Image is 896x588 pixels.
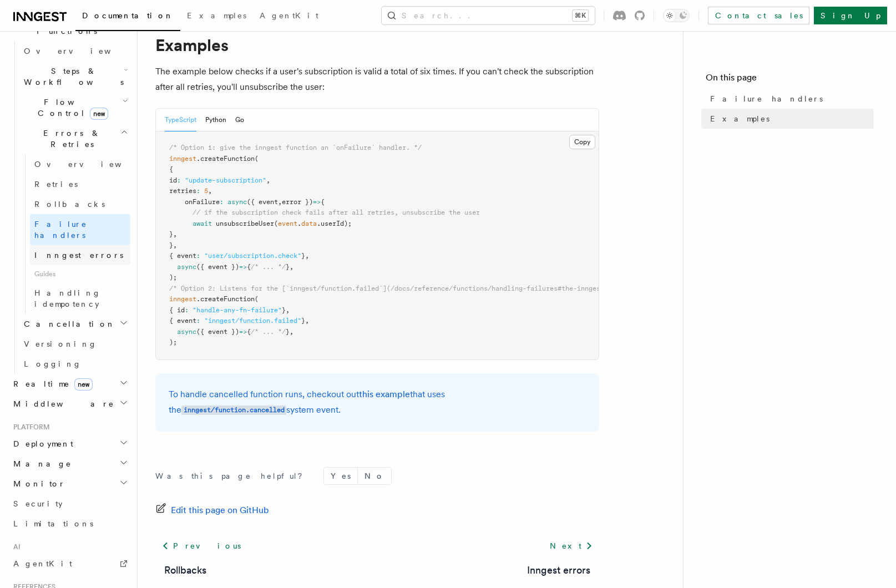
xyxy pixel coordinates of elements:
span: , [305,252,309,260]
span: /* Option 1: give the inngest function an `onFailure` handler. */ [169,144,422,151]
button: Go [235,109,244,131]
a: Next [543,536,599,556]
span: : [185,306,189,314]
a: inngest/function.cancelled [181,404,286,415]
span: , [290,328,293,336]
span: Handling idempotency [34,288,101,308]
span: "user/subscription.check" [204,252,301,260]
span: Steps & Workflows [19,65,124,88]
span: ({ event }) [196,328,239,336]
span: .userId); [317,220,352,227]
a: Rollbacks [164,562,206,578]
p: The example below checks if a user's subscription is valid a total of six times. If you can't che... [155,64,599,95]
span: Rollbacks [34,200,105,209]
span: async [177,328,196,336]
a: Overview [19,41,130,61]
span: Deployment [9,438,73,449]
button: Deployment [9,434,130,454]
span: Platform [9,423,50,432]
span: Limitations [13,519,93,528]
span: // if the subscription check fails after all retries, unsubscribe the user [193,209,480,216]
span: Failure handlers [34,220,87,240]
button: Search...⌘K [382,7,595,24]
span: Guides [30,265,130,283]
span: , [266,176,270,184]
button: Monitor [9,474,130,494]
p: Was this page helpful? [155,470,310,481]
span: new [74,378,93,391]
span: , [305,317,309,325]
span: , [208,187,212,195]
button: TypeScript [165,109,196,131]
a: Inngest errors [527,562,590,578]
a: Examples [180,3,253,30]
span: async [227,198,247,206]
button: Cancellation [19,314,130,334]
button: Middleware [9,394,130,414]
span: Inngest errors [34,251,123,260]
h1: Examples [155,35,599,55]
span: : [196,252,200,260]
p: To handle cancelled function runs, checkout out that uses the system event. [169,387,586,418]
a: Inngest errors [30,245,130,265]
span: Logging [24,359,82,368]
a: Security [9,494,130,514]
span: } [301,252,305,260]
button: No [358,468,391,484]
a: AgentKit [9,554,130,574]
span: } [169,230,173,238]
span: "update-subscription" [185,176,266,184]
span: async [177,263,196,271]
span: : [196,317,200,325]
span: : [220,198,224,206]
span: { [169,165,173,173]
button: Copy [569,135,595,149]
h4: On this page [706,71,874,89]
div: Inngest Functions [9,41,130,374]
span: error }) [282,198,313,206]
kbd: ⌘K [573,10,588,21]
span: ({ event [247,198,278,206]
a: Documentation [75,3,180,31]
span: Versioning [24,339,97,348]
a: Limitations [9,514,130,534]
span: ({ event }) [196,263,239,271]
code: inngest/function.cancelled [181,405,286,415]
a: Previous [155,536,247,556]
span: ( [274,220,278,227]
a: AgentKit [253,3,325,30]
a: this example [359,389,410,399]
span: Documentation [82,11,174,20]
span: Edit this page on GitHub [171,503,269,518]
button: Yes [324,468,357,484]
a: Examples [706,109,874,129]
span: Overview [24,47,138,55]
span: , [173,230,177,238]
span: 5 [204,187,208,195]
span: AgentKit [13,559,72,568]
a: Versioning [19,334,130,354]
span: Monitor [9,478,65,489]
span: id [169,176,177,184]
span: ( [255,295,259,303]
button: Steps & Workflows [19,61,130,92]
div: Errors & Retries [19,154,130,314]
span: : [196,187,200,195]
span: } [169,241,173,249]
span: "handle-any-fn-failure" [193,306,282,314]
span: AI [9,543,21,551]
a: Overview [30,154,130,174]
span: Middleware [9,398,114,409]
span: , [290,263,293,271]
span: Realtime [9,378,93,389]
a: Contact sales [708,7,809,24]
span: } [282,306,286,314]
span: Flow Control [19,97,122,119]
span: } [286,263,290,271]
span: => [313,198,321,206]
span: new [90,108,108,120]
span: { [321,198,325,206]
span: data [301,220,317,227]
span: ); [169,338,177,346]
span: retries [169,187,196,195]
